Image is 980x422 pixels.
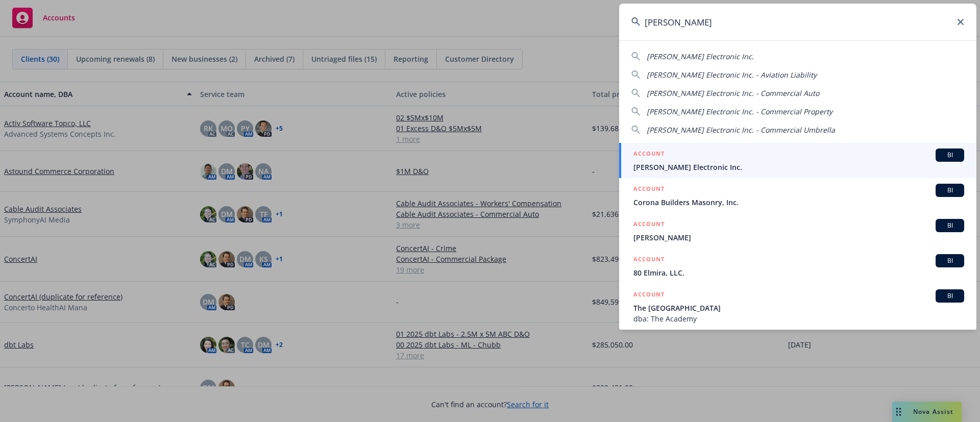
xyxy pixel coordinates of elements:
[647,70,817,80] span: [PERSON_NAME] Electronic Inc. - Aviation Liability
[619,143,976,178] a: ACCOUNTBI[PERSON_NAME] Electronic Inc.
[633,232,964,243] span: [PERSON_NAME]
[940,256,960,265] span: BI
[647,107,832,116] span: [PERSON_NAME] Electronic Inc. - Commercial Property
[647,125,835,135] span: [PERSON_NAME] Electronic Inc. - Commercial Umbrella
[940,291,960,301] span: BI
[619,4,976,40] input: Search...
[633,162,964,172] span: [PERSON_NAME] Electronic Inc.
[633,197,964,208] span: Corona Builders Masonry, Inc.
[633,313,964,324] span: dba: The Academy
[940,221,960,230] span: BI
[619,284,976,330] a: ACCOUNTBIThe [GEOGRAPHIC_DATA]dba: The Academy
[619,213,976,249] a: ACCOUNTBI[PERSON_NAME]
[619,178,976,213] a: ACCOUNTBICorona Builders Masonry, Inc.
[633,267,964,278] span: 80 Elmira, LLC.
[940,186,960,195] span: BI
[633,254,665,266] h5: ACCOUNT
[647,88,819,98] span: [PERSON_NAME] Electronic Inc. - Commercial Auto
[633,303,964,313] span: The [GEOGRAPHIC_DATA]
[633,219,665,231] h5: ACCOUNT
[647,52,754,61] span: [PERSON_NAME] Electronic Inc.
[619,249,976,284] a: ACCOUNTBI80 Elmira, LLC.
[940,151,960,160] span: BI
[633,148,665,161] h5: ACCOUNT
[633,184,665,196] h5: ACCOUNT
[633,289,665,302] h5: ACCOUNT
